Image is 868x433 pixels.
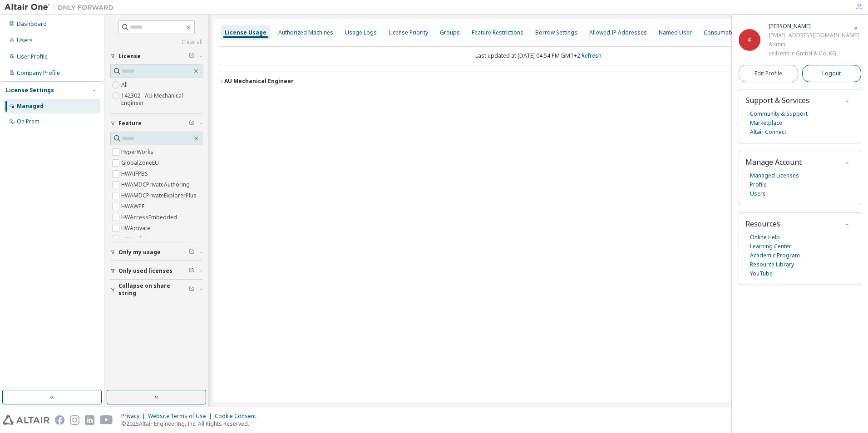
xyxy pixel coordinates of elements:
[17,69,60,77] div: Company Profile
[219,46,858,65] div: Last updated at: [DATE] 04:54 PM GMT+2
[750,109,808,118] a: Community & Support
[121,157,161,168] label: GlobalZoneEU
[589,29,647,36] div: Allowed IP Addresses
[17,20,47,28] div: Dashboard
[121,201,146,212] label: HWAWPF
[769,22,859,31] div: Fabian Beu
[582,52,602,59] a: Refresh
[769,31,859,40] div: [EMAIL_ADDRESS][DOMAIN_NAME]
[750,118,782,128] a: Marketplace
[769,49,859,58] div: cellcentric GmbH & Co. KG
[100,415,113,425] img: youtube.svg
[121,179,192,190] label: HWAMDCPrivateAuthoring
[6,87,54,94] div: License Settings
[121,420,261,428] p: © 2025 Altair Engineering, Inc. All Rights Reserved.
[224,78,294,85] div: AU Mechanical Engineer
[440,29,460,36] div: Groups
[110,280,202,300] button: Collapse on share string
[110,39,202,46] a: Clear all
[189,286,194,293] span: Clear filter
[750,233,780,242] a: Online Help
[17,118,39,125] div: On Prem
[225,29,266,36] div: License Usage
[750,128,786,137] a: Altair Connect
[219,71,858,91] button: AU Mechanical EngineerLicense ID: 142302
[121,90,202,108] label: 142302 - AU Mechanical Engineer
[822,69,841,78] span: Logout
[118,282,189,297] span: Collapse on share string
[745,219,780,229] span: Resources
[121,234,150,245] label: HWAcufwh
[472,29,523,36] div: Feature Restrictions
[215,413,261,420] div: Cookie Consent
[189,267,194,275] span: Clear filter
[121,79,129,90] label: All
[55,415,64,425] img: facebook.svg
[345,29,377,36] div: Usage Logs
[748,36,751,44] span: F
[121,413,148,420] div: Privacy
[121,147,155,157] label: HyperWorks
[755,70,782,77] span: Edit Profile
[278,29,333,36] div: Authorized Machines
[118,120,142,127] span: Feature
[121,223,152,234] label: HWActivate
[750,260,794,269] a: Resource Library
[769,40,859,49] div: Admin
[750,242,791,251] a: Learning Center
[750,251,800,260] a: Academic Program
[189,53,194,60] span: Clear filter
[750,189,766,198] a: Users
[750,269,773,278] a: YouTube
[121,212,179,223] label: HWAccessEmbedded
[745,157,802,167] span: Manage Account
[110,113,202,133] button: Feature
[118,53,141,60] span: License
[148,413,215,420] div: Website Terms of Use
[750,171,799,180] a: Managed Licenses
[745,95,809,105] span: Support & Services
[121,168,150,179] label: HWAIFPBS
[70,415,79,425] img: instagram.svg
[535,29,577,36] div: Borrow Settings
[110,261,202,281] button: Only used licenses
[110,46,202,66] button: License
[85,415,94,425] img: linkedin.svg
[739,65,798,82] a: Edit Profile
[3,415,49,425] img: altair_logo.svg
[750,180,767,189] a: Profile
[802,65,862,82] button: Logout
[17,37,33,44] div: Users
[110,242,202,262] button: Only my usage
[121,190,198,201] label: HWAMDCPrivateExplorerPlus
[704,29,740,36] div: Consumables
[118,249,161,256] span: Only my usage
[389,29,428,36] div: License Priority
[189,120,194,127] span: Clear filter
[17,103,44,110] div: Managed
[5,3,118,12] img: Altair One
[17,53,48,60] div: User Profile
[659,29,692,36] div: Named User
[189,249,194,256] span: Clear filter
[118,267,173,275] span: Only used licenses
